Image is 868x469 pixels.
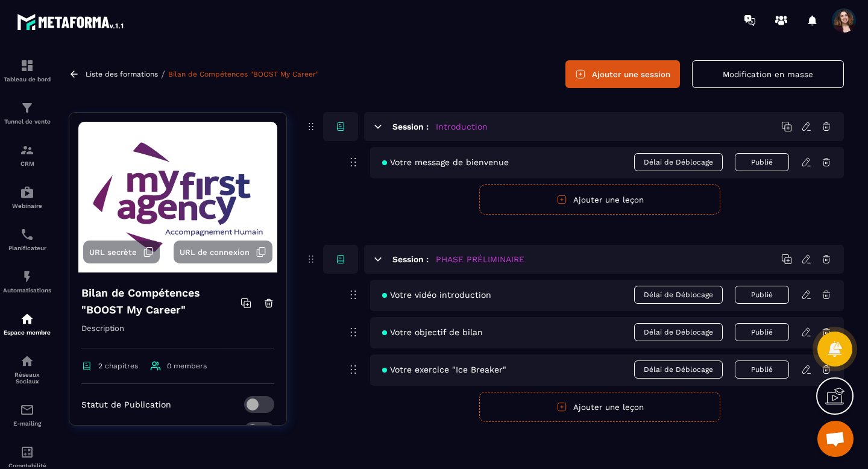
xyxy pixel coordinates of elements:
p: Planificateur [3,245,51,251]
button: Ajouter une session [565,60,680,88]
span: 0 members [167,362,207,370]
span: URL secrète [89,248,137,257]
a: formationformationTableau de bord [3,49,51,92]
span: Votre exercice "Ice Breaker" [382,365,506,374]
a: schedulerschedulerPlanificateur [3,218,51,260]
p: Comptabilité [3,462,51,469]
img: accountant [20,445,34,459]
img: social-network [20,354,34,368]
a: Liste des formations [86,70,158,78]
img: formation [20,143,34,157]
img: scheduler [20,227,34,242]
button: Publié [735,360,789,379]
button: Publié [735,323,789,341]
a: social-networksocial-networkRéseaux Sociaux [3,345,51,394]
p: Tableau de bord [3,76,51,83]
img: automations [20,312,34,326]
span: / [161,69,165,80]
button: URL de connexion [174,241,272,263]
a: automationsautomationsWebinaire [3,176,51,218]
a: emailemailE-mailing [3,394,51,436]
p: Réseaux Sociaux [3,371,51,385]
span: Délai de Déblocage [634,286,723,304]
p: Tunnel de vente [3,118,51,125]
button: Modification en masse [692,60,844,88]
a: Bilan de Compétences "BOOST My Career" [168,70,319,78]
span: 2 chapitres [98,362,138,370]
span: Délai de Déblocage [634,360,723,379]
img: formation [20,58,34,73]
a: automationsautomationsEspace membre [3,303,51,345]
p: Espace membre [3,329,51,336]
h5: PHASE PRÉLIMINAIRE [436,253,524,265]
img: automations [20,269,34,284]
p: Statut de Publication [81,400,171,409]
button: Publié [735,153,789,171]
img: email [20,403,34,417]
img: background [78,122,277,272]
button: Publié [735,286,789,304]
a: Ouvrir le chat [817,421,854,457]
h5: Introduction [436,121,488,133]
p: Webinaire [3,203,51,209]
h6: Session : [392,254,429,264]
img: formation [20,101,34,115]
button: Ajouter une leçon [479,184,720,215]
h4: Bilan de Compétences "BOOST My Career" [81,285,241,318]
img: automations [20,185,34,200]
span: Votre message de bienvenue [382,157,509,167]
span: Votre objectif de bilan [382,327,483,337]
p: CRM [3,160,51,167]
a: automationsautomationsAutomatisations [3,260,51,303]
p: E-mailing [3,420,51,427]
h6: Session : [392,122,429,131]
a: formationformationCRM [3,134,51,176]
p: Automatisations [3,287,51,294]
span: URL de connexion [180,248,250,257]
button: URL secrète [83,241,160,263]
p: Description [81,321,274,348]
span: Votre vidéo introduction [382,290,491,300]
span: Délai de Déblocage [634,153,723,171]
span: Délai de Déblocage [634,323,723,341]
a: formationformationTunnel de vente [3,92,51,134]
button: Ajouter une leçon [479,392,720,422]
img: logo [17,11,125,33]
